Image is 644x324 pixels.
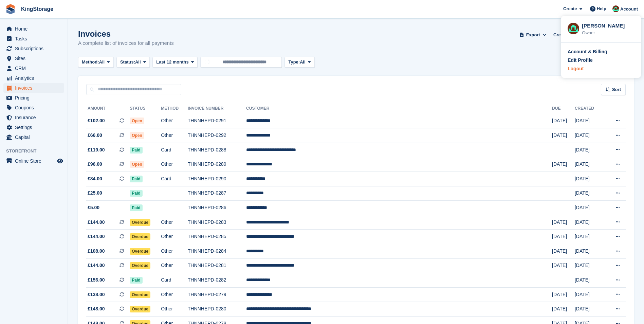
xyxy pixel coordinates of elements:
[15,73,56,83] span: Analytics
[86,103,130,114] th: Amount
[161,172,188,186] td: Card
[568,57,593,64] div: Edit Profile
[130,291,150,298] span: Overdue
[15,44,56,53] span: Subscriptions
[6,148,68,155] span: Storefront
[582,30,634,36] div: Owner
[156,59,188,66] span: Last 12 months
[551,29,582,40] a: Credit Notes
[78,57,114,68] button: Method: All
[88,248,105,255] span: £108.00
[568,65,584,72] div: Logout
[582,22,634,28] div: [PERSON_NAME]
[188,172,246,186] td: THNNHEPD-0290
[188,143,246,157] td: THNNHEPD-0288
[568,23,579,34] img: John King
[3,64,64,73] a: menu
[5,4,16,14] img: stora-icon-8386f47178a22dfd0bd8f6a31ec36ba5ce8667c1dd55bd0f319d3a0aa187defe.svg
[15,103,56,112] span: Coupons
[552,103,575,114] th: Due
[88,117,105,124] span: £102.00
[188,128,246,143] td: THNNHEPD-0292
[15,156,56,166] span: Online Store
[552,215,575,230] td: [DATE]
[552,114,575,128] td: [DATE]
[130,262,150,269] span: Overdue
[82,59,99,66] span: Method:
[130,277,142,284] span: Paid
[188,114,246,128] td: THNNHEPD-0291
[161,215,188,230] td: Other
[188,273,246,288] td: THNNHEPD-0282
[526,32,540,38] span: Export
[130,190,142,197] span: Paid
[88,276,105,284] span: £156.00
[3,44,64,53] a: menu
[88,262,105,269] span: £144.00
[612,86,621,93] span: Sort
[116,57,150,68] button: Status: All
[188,287,246,302] td: THNNHEPD-0279
[161,103,188,114] th: Method
[552,157,575,172] td: [DATE]
[130,132,144,139] span: Open
[130,161,144,168] span: Open
[15,83,56,93] span: Invoices
[3,83,64,93] a: menu
[575,287,604,302] td: [DATE]
[135,59,141,66] span: All
[130,248,150,255] span: Overdue
[552,258,575,273] td: [DATE]
[88,146,105,154] span: £119.00
[246,103,552,114] th: Customer
[188,157,246,172] td: THNNHEPD-0289
[568,48,634,55] a: Account & Billing
[552,128,575,143] td: [DATE]
[3,73,64,83] a: menu
[568,57,634,64] a: Edit Profile
[15,24,56,34] span: Home
[3,132,64,142] a: menu
[161,128,188,143] td: Other
[161,230,188,244] td: Other
[161,143,188,157] td: Card
[3,54,64,63] a: menu
[575,215,604,230] td: [DATE]
[130,204,142,211] span: Paid
[575,201,604,215] td: [DATE]
[563,5,577,12] span: Create
[575,114,604,128] td: [DATE]
[130,233,150,240] span: Overdue
[188,103,246,114] th: Invoice Number
[88,305,105,312] span: £148.00
[161,114,188,128] td: Other
[188,186,246,201] td: THNNHEPD-0287
[161,244,188,259] td: Other
[575,258,604,273] td: [DATE]
[3,24,64,34] a: menu
[15,54,56,63] span: Sites
[188,201,246,215] td: THNNHEPD-0286
[188,230,246,244] td: THNNHEPD-0285
[130,176,142,182] span: Paid
[161,157,188,172] td: Other
[56,157,64,165] a: Preview store
[552,244,575,259] td: [DATE]
[15,123,56,132] span: Settings
[300,59,306,66] span: All
[575,128,604,143] td: [DATE]
[99,59,105,66] span: All
[575,230,604,244] td: [DATE]
[130,219,150,226] span: Overdue
[15,34,56,43] span: Tasks
[15,132,56,142] span: Capital
[15,93,56,103] span: Pricing
[88,204,99,211] span: £5.00
[130,306,150,312] span: Overdue
[161,302,188,317] td: Other
[284,57,314,68] button: Type: All
[88,219,105,226] span: £144.00
[15,64,56,73] span: CRM
[518,29,548,40] button: Export
[78,39,174,47] p: A complete list of invoices for all payments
